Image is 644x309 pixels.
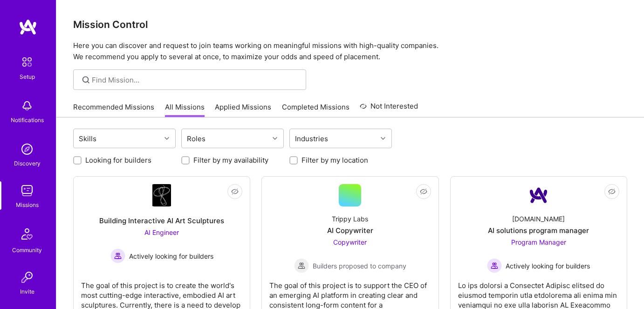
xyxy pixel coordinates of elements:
[17,52,37,72] img: setup
[73,102,154,117] a: Recommended Missions
[273,136,277,141] i: icon Chevron
[294,258,309,273] img: Builders proposed to company
[110,248,125,263] img: Actively looking for builders
[333,238,367,246] span: Copywriter
[18,181,36,200] img: teamwork
[164,136,169,141] i: icon Chevron
[282,102,349,117] a: Completed Missions
[512,214,565,224] div: [DOMAIN_NAME]
[19,19,37,35] img: logo
[193,155,268,165] label: Filter by my availability
[487,258,502,273] img: Actively looking for builders
[165,102,205,117] a: All Missions
[420,188,427,195] i: icon EyeClosed
[185,132,208,145] div: Roles
[360,101,418,117] a: Not Interested
[144,228,179,236] span: AI Engineer
[18,96,36,115] img: bell
[231,188,239,195] i: icon EyeClosed
[301,155,368,165] label: Filter by my location
[11,115,44,125] div: Notifications
[76,132,99,145] div: Skills
[73,19,627,30] h3: Mission Control
[129,251,213,261] span: Actively looking for builders
[18,268,36,287] img: Invite
[16,200,39,210] div: Missions
[488,226,589,235] div: AI solutions program manager
[20,287,34,296] div: Invite
[313,261,406,271] span: Builders proposed to company
[215,102,271,117] a: Applied Missions
[332,214,368,224] div: Trippy Labs
[14,158,41,168] div: Discovery
[293,132,330,145] div: Industries
[73,40,627,62] p: Here you can discover and request to join teams working on meaningful missions with high-quality ...
[85,155,151,165] label: Looking for builders
[12,245,42,255] div: Community
[81,75,91,85] i: icon SearchGrey
[18,140,36,158] img: discovery
[16,223,38,245] img: Community
[152,184,171,206] img: Company Logo
[20,72,35,82] div: Setup
[381,136,385,141] i: icon Chevron
[99,216,224,226] div: Building Interactive AI Art Sculptures
[511,238,566,246] span: Program Manager
[327,226,373,235] div: AI Copywriter
[92,75,299,85] input: Find Mission...
[608,188,616,195] i: icon EyeClosed
[528,184,550,206] img: Company Logo
[506,261,590,271] span: Actively looking for builders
